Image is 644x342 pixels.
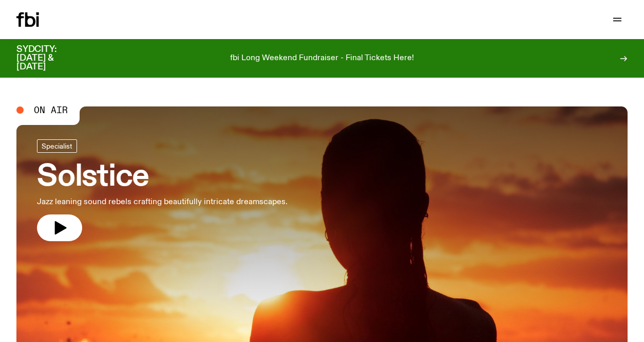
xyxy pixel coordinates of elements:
[34,105,68,115] span: On Air
[37,139,77,153] a: Specialist
[42,142,72,150] span: Specialist
[230,54,414,63] p: fbi Long Weekend Fundraiser - Final Tickets Here!
[37,139,288,241] a: SolsticeJazz leaning sound rebels crafting beautifully intricate dreamscapes.
[37,163,288,192] h3: Solstice
[16,45,82,71] h3: SYDCITY: [DATE] & [DATE]
[37,196,288,208] p: Jazz leaning sound rebels crafting beautifully intricate dreamscapes.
